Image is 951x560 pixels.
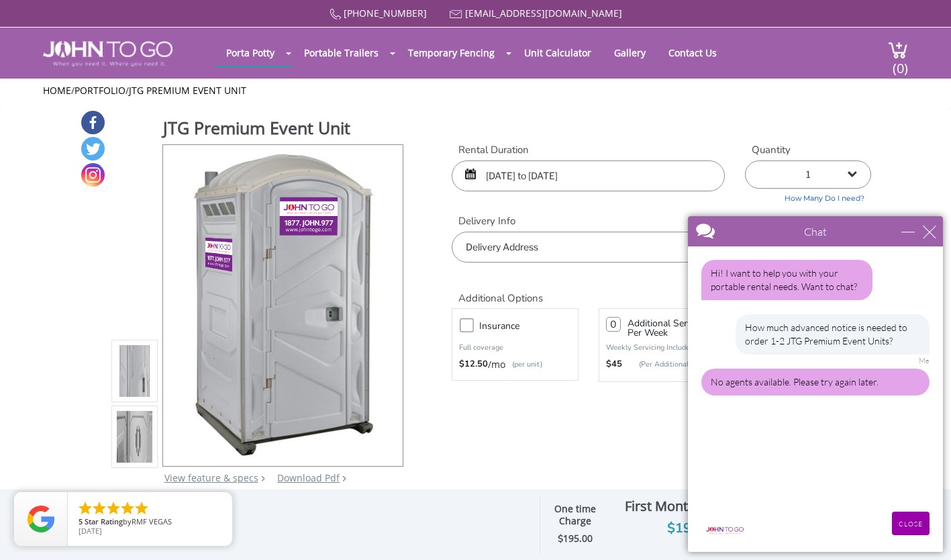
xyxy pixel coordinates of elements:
a: How Many Do I need? [745,189,871,204]
input: Delivery Address [452,232,871,263]
img: chevron.png [342,475,346,481]
a: Facebook [81,111,105,134]
span: [DATE] [79,526,102,536]
strong: $ [558,532,593,545]
img: Mail [450,10,462,19]
p: Weekly Servicing Included [606,342,717,353]
a: Unit Calculator [514,40,601,66]
input: Start date | End date [452,160,725,191]
img: Product [181,145,385,461]
h3: Additional Servicing Per Week [628,319,717,338]
input: 0 [606,317,621,332]
a: [EMAIL_ADDRESS][DOMAIN_NAME] [465,7,622,19]
span: 5 [79,516,83,526]
img: Review Rating [28,506,54,532]
a: Portable Trailers [294,40,389,66]
label: Rental Duration [452,143,725,157]
a: Download Pdf [277,471,340,484]
span: (0) [892,48,908,77]
img: cart a [888,41,908,59]
strong: One time Charge [554,502,596,528]
h3: Insurance [479,318,584,334]
li:  [77,500,93,516]
iframe: Live Chat Box [680,208,951,560]
strong: $45 [606,358,622,371]
div: $195.00 [610,518,776,539]
span: 195.00 [563,532,593,545]
a: Temporary Fencing [398,40,505,66]
a: Portfolio [74,84,126,97]
img: Call [330,9,341,20]
strong: $12.50 [459,358,488,371]
a: [PHONE_NUMBER] [344,7,427,19]
a: JTG Premium Event Unit [129,84,246,97]
a: Gallery [604,40,656,66]
span: RMF VEGAS [132,516,172,526]
li:  [119,500,136,516]
a: Home [43,84,71,97]
div: First Months Payment [610,495,776,518]
a: Contact Us [658,40,727,66]
img: JOHN to go [43,41,172,66]
p: Full coverage [459,341,570,355]
img: Product [117,216,153,532]
span: by [79,518,221,527]
img: right arrow icon [261,475,265,481]
li:  [134,500,150,516]
h1: JTG Premium Event Unit [163,116,405,143]
div: Colors may vary [111,488,405,502]
a: Instagram [81,163,105,187]
label: Quantity [745,143,871,157]
div: /mo [459,358,570,371]
ul: / / [43,84,908,97]
li:  [105,500,121,516]
a: View feature & specs [164,471,258,484]
p: (per unit) [505,358,542,371]
a: Porta Potty [216,40,285,66]
h2: Additional Options [452,276,871,305]
li:  [91,500,107,516]
a: Twitter [81,137,105,160]
label: Delivery Info [452,214,871,228]
span: Star Rating [85,516,123,526]
p: (Per Additional Service) [622,359,717,369]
